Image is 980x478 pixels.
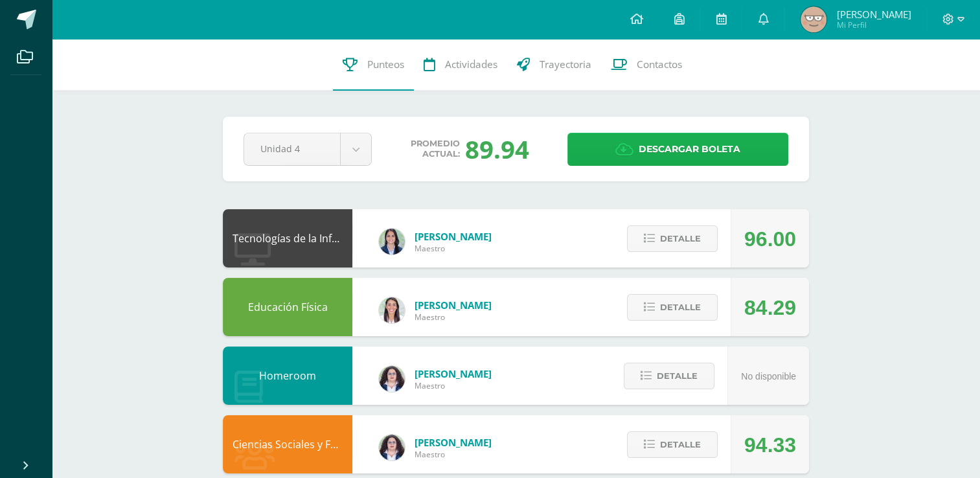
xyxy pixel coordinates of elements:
div: Educación Física [223,278,352,336]
span: Descargar boleta [639,133,740,165]
img: ba02aa29de7e60e5f6614f4096ff8928.png [379,435,405,461]
a: Trayectoria [507,39,601,91]
img: ba02aa29de7e60e5f6614f4096ff8928.png [379,366,405,392]
span: Detalle [660,295,701,319]
span: Detalle [660,433,701,457]
div: 96.00 [744,210,796,268]
span: [PERSON_NAME] [415,230,492,243]
span: [PERSON_NAME] [836,8,911,21]
a: Unidad 4 [244,133,371,165]
span: Maestro [415,449,492,460]
div: 94.33 [744,416,796,474]
a: Punteos [333,39,414,91]
button: Detalle [627,431,718,458]
div: 84.29 [744,279,796,337]
div: Homeroom [223,347,352,405]
div: Tecnologías de la Información y Comunicación: Computación [223,209,352,267]
span: Maestro [415,312,492,323]
span: Maestro [415,243,492,254]
span: [PERSON_NAME] [415,367,492,380]
button: Detalle [624,363,714,389]
a: Actividades [414,39,507,91]
span: [PERSON_NAME] [415,299,492,312]
span: Detalle [657,364,698,388]
a: Contactos [601,39,692,91]
span: Contactos [637,58,682,71]
span: [PERSON_NAME] [415,436,492,449]
span: Mi Perfil [836,19,911,30]
img: 68dbb99899dc55733cac1a14d9d2f825.png [379,297,405,323]
span: Unidad 4 [260,133,324,164]
div: Ciencias Sociales y Formación Ciudadana [223,415,352,473]
span: Trayectoria [540,58,591,71]
img: b08fa849ce700c2446fec7341b01b967.png [801,6,826,32]
button: Detalle [627,294,718,321]
span: Punteos [367,58,404,71]
span: Actividades [445,58,497,71]
span: Promedio actual: [411,139,460,159]
span: Detalle [660,227,701,251]
button: Detalle [627,225,718,252]
span: No disponible [741,371,796,381]
div: 89.94 [465,132,529,166]
img: 7489ccb779e23ff9f2c3e89c21f82ed0.png [379,229,405,255]
a: Descargar boleta [567,133,788,166]
span: Maestro [415,380,492,391]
